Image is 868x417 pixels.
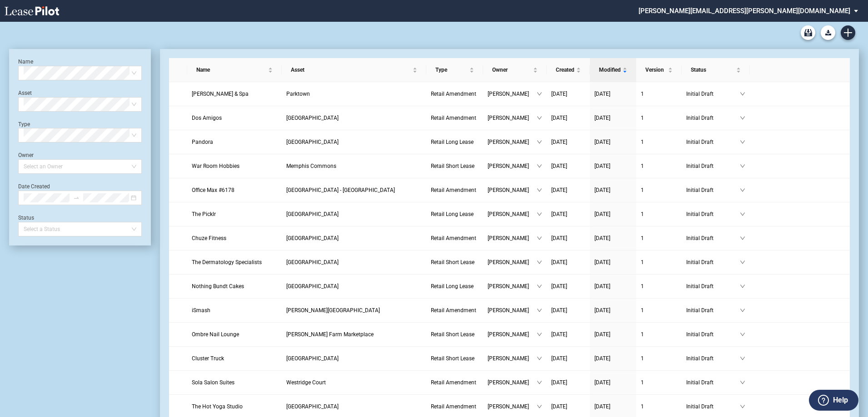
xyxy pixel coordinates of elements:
a: Retail Amendment [431,89,479,98]
span: 1 [641,115,644,121]
span: down [740,308,745,313]
span: 1 [641,187,644,193]
span: [PERSON_NAME] [488,89,537,98]
span: [DATE] [594,235,610,241]
th: Asset [282,58,426,82]
a: [DATE] [551,210,585,219]
span: [DATE] [551,115,567,121]
a: Retail Short Lease [431,162,479,171]
span: Created [556,65,574,74]
label: Name [18,59,33,65]
span: [PERSON_NAME] [488,306,537,315]
span: down [537,332,542,337]
span: down [537,308,542,313]
md-menu: Download Blank Form List [818,25,838,40]
span: Roosevelt Mall [286,259,339,265]
span: Initial Draft [686,137,740,147]
span: 1 [641,307,644,314]
span: [DATE] [594,331,610,338]
a: 1 [641,162,677,171]
span: Office Max #6178 [192,187,234,193]
span: 1 [641,379,644,386]
span: Initial Draft [686,354,740,363]
a: Retail Amendment [431,113,479,123]
a: Retail Amendment [431,234,479,243]
a: [DATE] [594,306,632,315]
span: [DATE] [594,403,610,410]
span: Retail Short Lease [431,355,474,362]
th: Modified [590,58,636,82]
span: [DATE] [594,355,610,362]
span: Aurora Plaza [286,235,339,241]
span: [DATE] [551,355,567,362]
span: 1 [641,259,644,265]
span: down [740,187,745,193]
span: down [740,356,745,361]
a: Nothing Bundt Cakes [192,282,277,291]
span: down [537,91,542,97]
span: Retail Amendment [431,91,476,97]
span: Rio Grande Plaza [286,115,339,121]
a: Westridge Court [286,378,422,387]
a: Retail Short Lease [431,330,479,339]
span: Initial Draft [686,113,740,123]
span: [DATE] [594,115,610,121]
span: 1 [641,211,644,217]
span: down [740,115,745,121]
span: down [740,235,745,241]
span: down [740,91,745,97]
span: [DATE] [594,307,610,314]
span: Initial Draft [686,162,740,171]
a: [GEOGRAPHIC_DATA] - [GEOGRAPHIC_DATA] [286,186,422,195]
span: down [537,260,542,265]
a: Create new document [841,25,855,40]
span: down [740,163,745,169]
a: 1 [641,210,677,219]
a: Parktown [286,89,422,98]
span: [PERSON_NAME] [488,402,537,411]
a: [PERSON_NAME] & Spa [192,89,277,98]
span: Retail Short Lease [431,331,474,338]
a: [DATE] [551,306,585,315]
a: [PERSON_NAME][GEOGRAPHIC_DATA] [286,306,422,315]
span: Initial Draft [686,402,740,411]
span: down [537,380,542,385]
a: 1 [641,354,677,363]
span: Perkins Farm Marketplace [286,331,374,338]
span: down [537,187,542,193]
span: [PERSON_NAME] [488,258,537,267]
span: Retail Short Lease [431,259,474,265]
a: [DATE] [594,354,632,363]
span: down [537,356,542,361]
a: 1 [641,402,677,411]
a: Chuze Fitness [192,234,277,243]
span: [DATE] [551,91,567,97]
a: [GEOGRAPHIC_DATA] [286,354,422,363]
span: Initial Draft [686,258,740,267]
span: Dos Amigos [192,115,222,121]
th: Status [682,58,750,82]
a: [DATE] [594,258,632,267]
span: [DATE] [551,235,567,241]
label: Status [18,215,34,221]
a: Retail Long Lease [431,210,479,219]
span: [PERSON_NAME] [488,234,537,243]
span: Memphis Commons [286,163,336,169]
a: Ombre Nail Lounge [192,330,277,339]
span: down [537,404,542,409]
span: [PERSON_NAME] [488,330,537,339]
a: [DATE] [594,234,632,243]
span: 1 [641,355,644,362]
span: Seacoast Shopping Center [286,211,339,217]
a: [DATE] [594,137,632,147]
a: 1 [641,306,677,315]
button: Help [809,390,858,411]
a: [DATE] [551,162,585,171]
span: down [537,115,542,121]
span: Initial Draft [686,378,740,387]
label: Type [18,121,30,128]
span: Type [435,65,468,74]
a: 1 [641,234,677,243]
span: Retail Long Lease [431,139,474,145]
span: [DATE] [551,211,567,217]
